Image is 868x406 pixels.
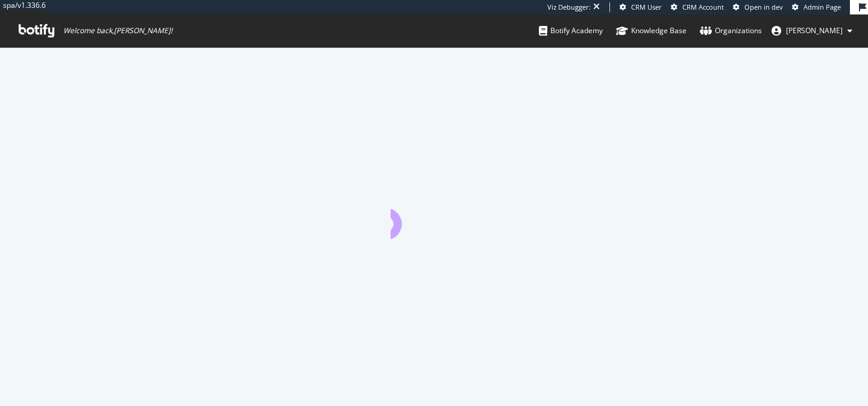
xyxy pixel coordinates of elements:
[631,2,662,11] span: CRM User
[786,25,843,36] span: frank
[391,195,477,239] div: animation
[616,25,687,37] div: Knowledge Base
[744,2,783,11] span: Open in dev
[700,14,762,47] a: Organizations
[671,2,724,12] a: CRM Account
[733,2,783,12] a: Open in dev
[539,25,603,37] div: Botify Academy
[539,14,603,47] a: Botify Academy
[762,21,862,40] button: [PERSON_NAME]
[700,25,762,37] div: Organizations
[682,2,724,11] span: CRM Account
[792,2,841,12] a: Admin Page
[620,2,662,12] a: CRM User
[547,2,591,12] div: Viz Debugger:
[63,26,172,36] span: Welcome back, [PERSON_NAME] !
[616,14,687,47] a: Knowledge Base
[804,2,841,11] span: Admin Page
